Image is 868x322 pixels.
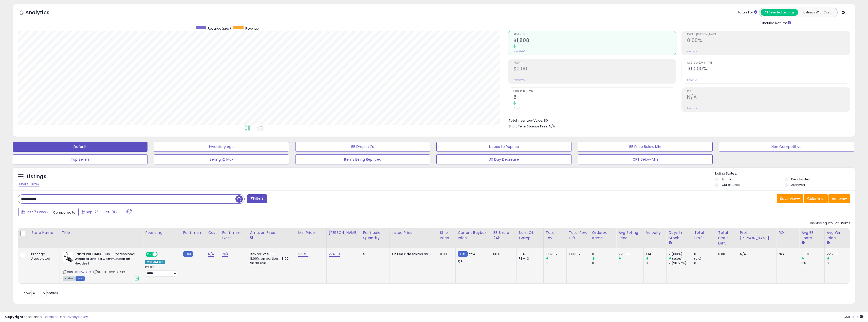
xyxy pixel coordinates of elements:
[78,208,121,216] button: Sep-25 - Oct-01
[440,252,452,256] div: 0.00
[208,252,214,257] a: N/A
[513,90,676,93] span: Ordered Items
[755,20,797,26] div: Include Returns
[618,230,641,241] div: Avg Selling Price
[791,177,810,181] label: Deactivated
[509,124,548,128] b: Short Term Storage Fees:
[687,94,850,101] h2: N/A
[62,230,141,235] div: Title
[295,142,430,152] button: BB Drop in 7d
[509,117,846,123] li: $0
[86,210,115,215] span: Sep-25 - Oct-01
[222,252,228,257] a: N/A
[722,177,731,181] label: Active
[73,270,92,274] a: B0035ZDPSQ
[578,154,713,164] button: CPT Below Min
[513,78,525,81] small: Prev: $0.00
[145,265,177,277] div: Preset:
[250,235,253,240] small: Amazon Fees.
[810,221,850,226] div: Displaying 1 to 1 of 1 items
[63,252,73,262] img: 412XZCmd2dL._SL40_.jpg
[27,173,46,180] h5: Listings
[208,26,231,31] span: Revenue (prev)
[5,315,88,319] div: seller snap | |
[646,252,666,256] div: 1.14
[669,230,690,241] div: Days In Stock
[157,252,165,257] span: OFF
[436,154,571,164] button: 30 Day Decrease
[801,230,822,241] div: Avg BB Share
[18,208,52,216] button: Last 7 Days
[66,314,88,319] a: Privacy Policy
[31,252,56,261] div: Prestige Associated
[715,171,855,176] p: Listing States:
[458,230,489,241] div: Current Buybox Price
[363,252,386,256] div: 5
[13,154,147,164] button: Top Sellers
[669,261,692,266] div: 2 (28.57%)
[63,276,75,281] span: All listings currently available for purchase on Amazon
[295,154,430,164] button: Items Being Repriced
[513,33,676,36] span: Revenue
[469,252,475,256] span: 224
[493,252,513,256] div: 68%
[513,37,676,44] h2: $1,808
[592,252,616,256] div: 8
[513,62,676,64] span: Profit
[827,230,848,241] div: Avg Win Price
[827,252,850,256] div: 225.99
[493,230,514,241] div: BB Share 24h.
[509,118,543,123] b: Total Inventory Value:
[436,142,571,152] button: Needs to Reprice
[250,256,292,261] div: 8.00% on portion > $100
[247,194,267,203] button: Filters
[329,252,340,257] a: 274.99
[801,252,824,256] div: 100%
[154,142,289,152] button: Inventory Age
[329,230,359,235] div: [PERSON_NAME]
[687,33,850,36] span: Profit [PERSON_NAME]
[43,314,65,319] a: Terms of Use
[5,314,24,319] strong: Copyright
[719,142,854,152] button: Non Competitive
[687,66,850,73] h2: 100.00%
[777,194,803,203] button: Save View
[513,107,521,110] small: Prev: 0
[592,230,614,241] div: Ordered Items
[31,230,58,235] div: Store Name
[392,252,415,256] b: Listed Price:
[208,230,218,235] div: Cost
[458,251,468,257] small: FBM
[618,252,643,256] div: 225.99
[13,142,147,152] button: Default
[392,252,434,256] div: $269.99
[804,194,828,203] button: Columns
[578,142,713,152] button: BB Price Below Min
[740,230,774,241] div: Profit [PERSON_NAME]
[687,90,850,93] span: ROI
[718,252,734,256] div: 0.00
[569,230,588,241] div: Total Rev. Diff.
[245,26,258,31] span: Revenue
[53,210,76,215] span: Compared to:
[592,261,616,266] div: 0
[646,230,664,235] div: Velocity
[737,10,757,15] div: Totals For
[145,230,179,235] div: Repricing
[26,210,46,215] span: Last 7 Days
[183,251,193,257] small: FBM
[76,276,85,281] span: FBM
[63,252,139,280] div: ASIN:
[618,261,643,266] div: 0
[843,314,863,319] span: 2025-10-9 14:17 GMT
[740,252,772,256] div: N/A
[718,230,736,246] div: Total Profit Diff.
[75,252,136,267] b: Jabra PRO 9460 Duo - Professional Wireless Unified Communicaton Headset
[761,9,798,16] button: All Selected Listings
[722,183,740,187] label: Out of Stock
[827,241,830,245] small: Avg Win Price.
[694,252,716,256] div: 0
[18,182,40,186] div: Clear All Filters
[22,291,58,295] span: Show: entries
[546,230,564,241] div: Total Rev.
